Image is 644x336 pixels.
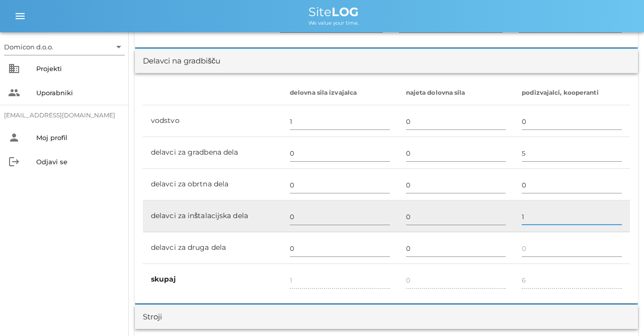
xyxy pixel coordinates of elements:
[406,145,506,161] input: 0
[290,240,390,256] input: 0
[151,275,176,284] b: skupaj
[143,200,282,232] td: delavci za inštalacijska dela
[36,158,121,166] div: Odjavi se
[36,89,121,97] div: Uporabniki
[8,131,20,144] i: person
[308,20,359,26] span: We value your time.
[143,311,162,323] div: Stroji
[113,41,125,53] i: arrow_drop_down
[4,39,125,55] div: Domicon d.o.o.
[290,177,390,193] input: 0
[36,133,121,142] div: Moj profil
[290,113,390,129] input: 0
[406,209,506,225] input: 0
[143,169,282,200] td: delavci za obrtna dela
[522,177,622,193] input: 0
[143,137,282,169] td: delavci za gradbena dela
[4,42,53,51] div: Domicon d.o.o.
[8,62,20,75] i: business
[308,5,359,19] span: Site
[522,145,622,161] input: 0
[522,209,622,225] input: 0
[290,209,390,225] input: 0
[406,240,506,256] input: 0
[36,64,121,73] div: Projekti
[522,113,622,129] input: 0
[522,240,622,256] input: 0
[143,105,282,137] td: vodstvo
[14,10,26,22] i: menu
[282,81,398,105] th: delovna sila izvajalca
[406,113,506,129] input: 0
[398,81,514,105] th: najeta dolovna sila
[290,145,390,161] input: 0
[594,288,644,336] div: Pripomoček za klepet
[143,55,220,67] div: Delavci na gradbišču
[594,288,644,336] iframe: Chat Widget
[332,5,359,19] b: LOG
[514,81,630,105] th: podizvajalci, kooperanti
[143,232,282,264] td: delavci za druga dela
[8,87,20,99] i: people
[406,177,506,193] input: 0
[8,156,20,168] i: logout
